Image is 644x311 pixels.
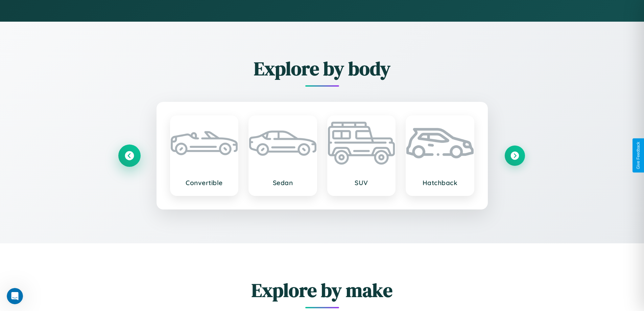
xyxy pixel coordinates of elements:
[119,277,525,303] h2: Explore by make
[636,142,641,169] div: Give Feedback
[335,179,388,187] h3: SUV
[177,179,231,187] h3: Convertible
[256,179,310,187] h3: Sedan
[119,55,525,82] h2: Explore by body
[413,179,467,187] h3: Hatchback
[7,288,23,304] iframe: Intercom live chat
